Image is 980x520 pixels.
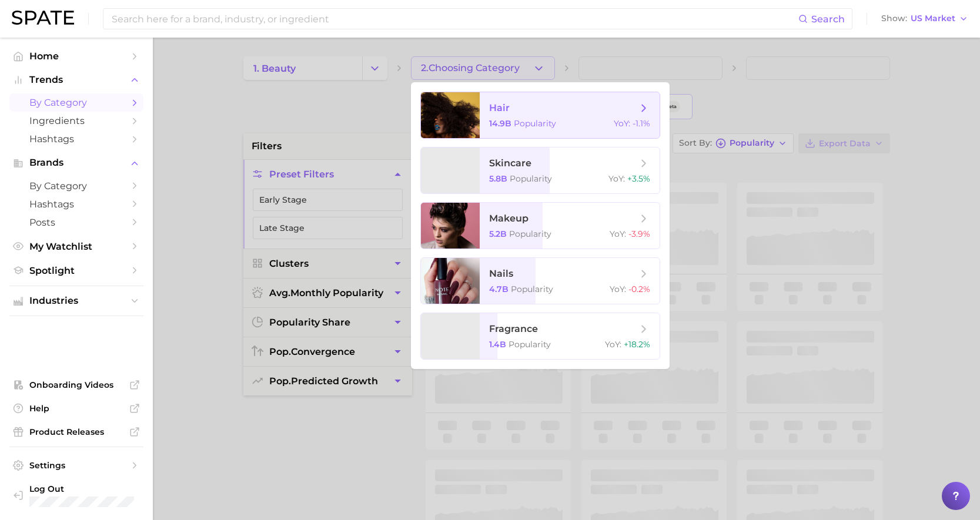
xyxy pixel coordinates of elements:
[514,118,556,129] span: Popularity
[29,296,123,306] span: Industries
[9,292,143,310] button: Industries
[489,339,506,350] span: 1.4b
[9,195,143,213] a: Hashtags
[29,180,123,192] span: by Category
[881,15,907,22] span: Show
[29,403,123,414] span: Help
[878,11,971,26] button: ShowUS Market
[9,423,143,441] a: Product Releases
[9,480,143,511] a: Log out. Currently logged in with e-mail cassandra@mykitsch.com.
[29,380,123,390] span: Onboarding Videos
[610,284,626,294] span: YoY :
[811,14,845,25] span: Search
[608,173,625,184] span: YoY :
[605,339,621,350] span: YoY :
[411,82,670,369] ul: 2.Choosing Category
[489,173,507,184] span: 5.8b
[29,97,123,108] span: by Category
[9,213,143,232] a: Posts
[628,229,650,239] span: -3.9%
[9,457,143,474] a: Settings
[489,102,510,113] span: hair
[489,268,513,279] span: nails
[633,118,650,129] span: -1.1%
[9,47,143,65] a: Home
[489,284,509,294] span: 4.7b
[489,157,531,169] span: skincare
[9,112,143,130] a: Ingredients
[911,15,955,22] span: US Market
[29,241,123,252] span: My Watchlist
[628,284,650,294] span: -0.2%
[111,9,798,29] input: Search here for a brand, industry, or ingredient
[489,323,538,334] span: fragrance
[12,11,74,25] img: SPATE
[29,427,123,437] span: Product Releases
[9,130,143,148] a: Hashtags
[29,157,123,168] span: Brands
[489,229,507,239] span: 5.2b
[9,93,143,112] a: by Category
[489,213,529,224] span: makeup
[29,217,123,228] span: Posts
[511,284,553,294] span: Popularity
[614,118,630,129] span: YoY :
[627,173,650,184] span: +3.5%
[9,154,143,172] button: Brands
[29,199,123,210] span: Hashtags
[9,177,143,195] a: by Category
[489,118,511,129] span: 14.9b
[610,229,626,239] span: YoY :
[9,376,143,394] a: Onboarding Videos
[509,229,551,239] span: Popularity
[624,339,650,350] span: +18.2%
[509,339,551,350] span: Popularity
[29,133,123,145] span: Hashtags
[29,51,123,62] span: Home
[29,75,123,85] span: Trends
[29,265,123,276] span: Spotlight
[9,400,143,417] a: Help
[9,71,143,89] button: Trends
[9,237,143,256] a: My Watchlist
[29,460,123,471] span: Settings
[9,261,143,280] a: Spotlight
[510,173,552,184] span: Popularity
[29,115,123,126] span: Ingredients
[29,484,137,494] span: Log Out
